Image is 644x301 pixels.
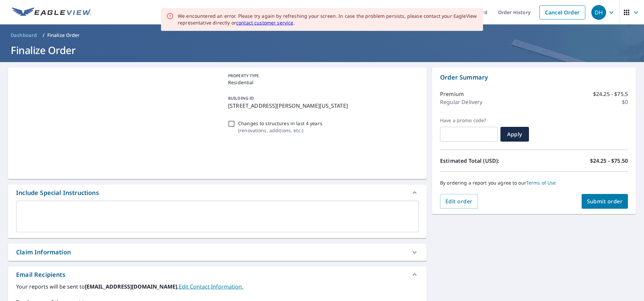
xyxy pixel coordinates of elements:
p: Order Summary [440,73,628,82]
p: ( renovations, additions, etc. ) [238,127,322,134]
p: Premium [440,90,464,98]
div: DH [591,5,606,20]
a: contact customer service [236,19,293,26]
p: $24.25 - $75.50 [590,157,628,165]
p: PROPERTY TYPE [228,73,416,79]
p: $24.25 - $75.5 [593,90,628,98]
h1: Finalize Order [8,43,636,57]
div: Include Special Instructions [8,185,427,201]
nav: breadcrumb [8,30,636,41]
label: Your reports will be sent to [16,283,419,291]
div: Claim Information [16,248,71,257]
button: Edit order [440,194,478,209]
p: Estimated Total (USD): [440,157,534,165]
p: BUILDING ID [228,95,254,101]
a: Terms of Use [526,180,556,186]
p: Regular Delivery [440,98,482,106]
a: EditContactInfo [179,283,243,290]
button: Apply [500,127,529,142]
p: Finalize Order [47,32,80,39]
p: Residential [228,79,416,86]
p: Changes to structures in last 4 years [238,120,322,127]
div: We encountered an error. Please try again by refreshing your screen. In case the problem persists... [178,13,478,26]
span: Dashboard [11,32,37,39]
div: Email Recipients [8,266,427,283]
b: [EMAIL_ADDRESS][DOMAIN_NAME]. [85,283,179,290]
span: Submit order [587,198,623,205]
div: Email Recipients [16,270,65,279]
span: Apply [506,131,524,138]
label: Have a promo code? [440,117,498,123]
span: Edit order [445,198,473,205]
p: [STREET_ADDRESS][PERSON_NAME][US_STATE] [228,102,416,110]
a: Cancel Order [539,5,585,19]
button: Submit order [582,194,628,209]
img: EV Logo [12,7,91,17]
p: $0 [622,98,628,106]
div: Claim Information [8,244,427,261]
p: By ordering a report you agree to our [440,180,628,186]
a: Dashboard [8,30,40,41]
div: Include Special Instructions [16,188,99,197]
li: / [43,31,45,39]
